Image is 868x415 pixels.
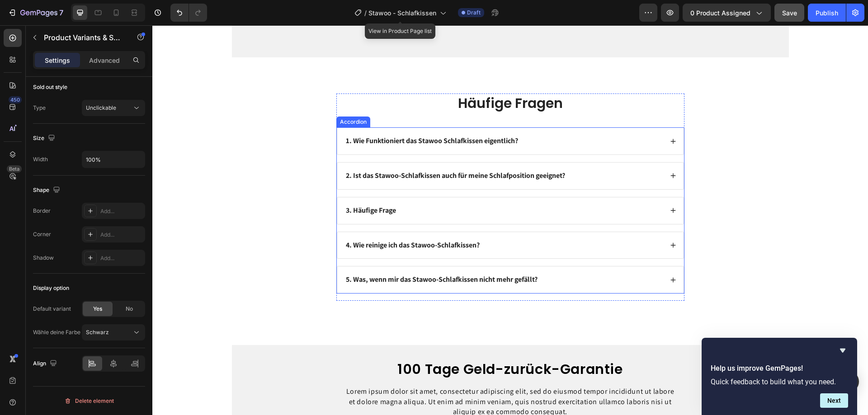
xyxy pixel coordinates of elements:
[170,4,207,22] div: Undo/Redo
[368,8,436,18] span: Stawoo - Schlafkissen
[33,207,51,215] div: Border
[82,100,145,116] button: Unclickable
[100,254,143,262] div: Add...
[33,155,48,163] div: Width
[44,32,121,43] p: Product Variants & Swatches
[7,165,22,173] div: Beta
[33,394,145,408] button: Delete element
[711,345,848,408] div: Help us improve GemPages!
[33,104,46,112] div: Type
[683,4,771,22] button: 0 product assigned
[186,93,216,101] div: Accordion
[64,396,114,406] div: Delete element
[193,145,413,155] strong: 2. Ist das Stawoo-Schlafkissen auch für meine Schlafposition geeignet?
[86,104,116,111] span: Unclickable
[193,215,327,224] strong: 4. Wie reinige ich das Stawoo-Schlafkissen?
[152,25,868,415] iframe: Design area
[774,4,804,22] button: Save
[193,249,385,259] strong: 5. Was, wenn mir das Stawoo-Schlafkissen nicht mehr gefällt?
[33,230,51,238] div: Corner
[45,56,70,65] p: Settings
[100,231,143,239] div: Add...
[690,8,750,18] span: 0 product assigned
[33,358,59,370] div: Align
[82,324,145,340] button: Schwarz
[33,83,67,91] div: Sold out style
[100,207,143,215] div: Add...
[837,345,848,356] button: Hide survey
[193,111,366,120] strong: 1. Wie Funktioniert das Stawoo Schlafkissen eigentlich?
[33,132,57,145] div: Size
[33,284,69,292] div: Display option
[59,7,63,18] p: 7
[4,4,67,22] button: 7
[306,68,410,88] strong: Häufige Fragen
[820,393,848,408] button: Next question
[9,96,22,103] div: 450
[467,9,481,17] span: Draft
[89,56,120,65] p: Advanced
[126,305,133,313] span: No
[33,254,54,262] div: Shadow
[86,328,109,336] span: Schwarz
[80,334,637,354] h2: 100 Tage Geld-zurück-Garantie
[808,4,846,22] button: Publish
[193,360,524,392] div: Lorem ipsum dolor sit amet, consectetur adipiscing elit, sed do eiusmod tempor incididunt ut labo...
[816,8,838,18] div: Publish
[364,8,367,18] span: /
[33,305,71,313] div: Default variant
[33,328,80,336] div: Wähle deine Farbe
[93,305,102,313] span: Yes
[82,151,145,168] input: Auto
[711,378,848,386] p: Quick feedback to build what you need.
[193,180,244,190] strong: 3. Häufige Frage
[782,9,797,17] span: Save
[33,184,62,196] div: Shape
[711,363,848,374] h2: Help us improve GemPages!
